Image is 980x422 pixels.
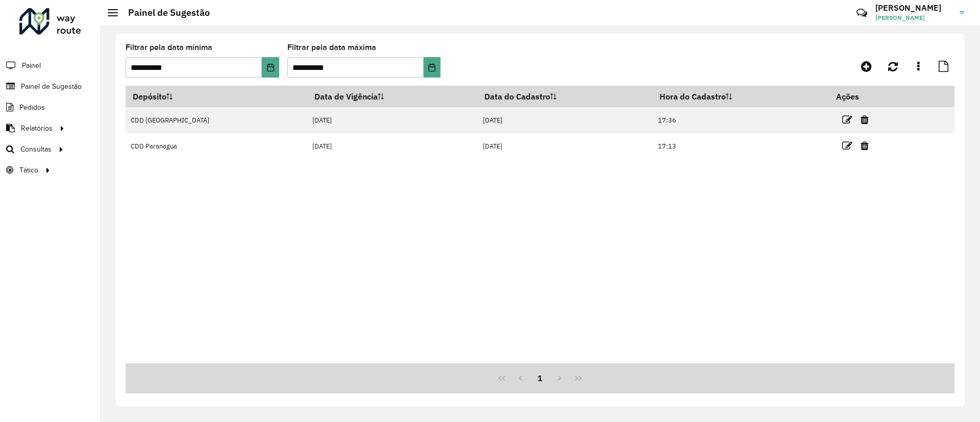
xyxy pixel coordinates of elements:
[307,133,477,159] td: [DATE]
[307,86,477,107] th: Data de Vigência
[861,139,869,153] a: Excluir
[842,113,852,127] a: Editar
[851,2,873,24] a: Contato Rápido
[653,133,829,159] td: 17:13
[126,133,307,159] td: CDD Paranagua
[477,86,652,107] th: Data do Cadastro
[842,139,852,153] a: Editar
[19,102,45,113] span: Pedidos
[424,57,440,78] button: Choose Date
[21,123,53,134] span: Relatórios
[126,86,307,107] th: Depósito
[20,144,52,155] span: Consultas
[118,7,210,18] h2: Painel de Sugestão
[262,57,279,78] button: Choose Date
[477,107,652,133] td: [DATE]
[19,165,38,176] span: Tático
[530,368,550,388] button: 1
[126,41,212,54] label: Filtrar pela data mínima
[287,41,376,54] label: Filtrar pela data máxima
[653,86,829,107] th: Hora do Cadastro
[307,107,477,133] td: [DATE]
[861,113,869,127] a: Excluir
[22,60,41,71] span: Painel
[21,81,82,92] span: Painel de Sugestão
[477,133,652,159] td: [DATE]
[875,3,952,13] h3: [PERSON_NAME]
[126,107,307,133] td: CDD [GEOGRAPHIC_DATA]
[875,13,952,22] span: [PERSON_NAME]
[653,107,829,133] td: 17:36
[829,86,890,107] th: Ações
